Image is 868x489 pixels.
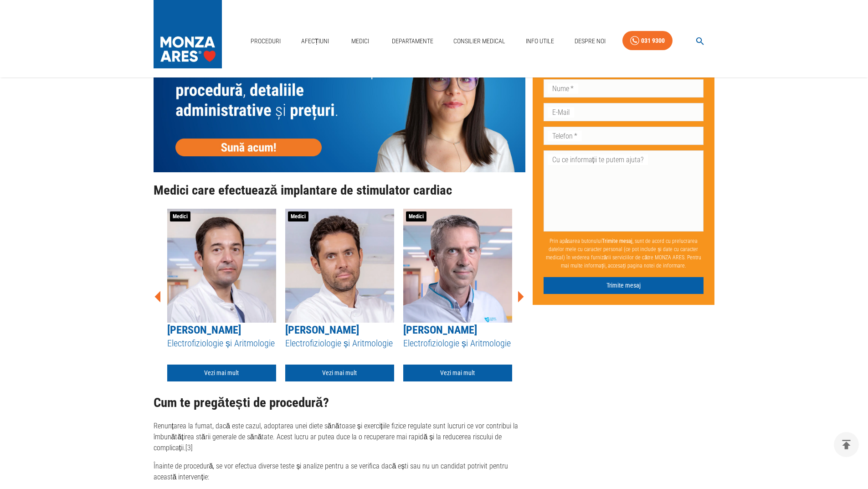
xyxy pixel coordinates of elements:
a: Vezi mai mult [285,365,394,381]
a: Vezi mai mult [403,365,512,381]
span: Medici [406,211,426,221]
p: Prin apăsarea butonului , sunt de acord cu prelucrarea datelor mele cu caracter personal (ce pot ... [544,233,704,273]
a: Proceduri [247,32,284,51]
a: Despre Noi [571,32,609,51]
p: Renunțarea la fumat, dacă este cazul, adoptarea unei diete sănătoase și exercițiile fizice regula... [154,421,525,453]
a: Consilier Medical [450,32,509,51]
h2: Medici care efectuează implantare de stimulator cardiac [154,183,525,198]
a: Departamente [388,32,437,51]
span: Medici [288,211,308,221]
a: 031 9300 [622,31,673,51]
a: Info Utile [522,32,558,51]
a: Vezi mai mult [167,365,276,381]
h5: Electrofiziologie și Aritmologie [167,337,276,350]
img: null [154,24,525,172]
button: Trimite mesaj [544,277,704,294]
a: [PERSON_NAME] [403,324,477,336]
span: Medici [170,211,190,221]
div: 031 9300 [641,35,665,46]
a: [PERSON_NAME] [167,324,241,336]
h5: Electrofiziologie și Aritmologie [285,337,394,350]
a: Afecțiuni [298,32,333,51]
b: Trimite mesaj [602,238,632,244]
img: Dr. Călin Siliște [403,209,512,323]
button: delete [834,432,859,457]
a: [PERSON_NAME] [285,324,359,336]
h5: Electrofiziologie și Aritmologie [403,337,512,350]
p: Înainte de procedură, se vor efectua diverse teste și analize pentru a se verifica dacă ești sau ... [154,461,525,483]
h2: Cum te pregătești de procedură? [154,396,525,410]
a: Medici [346,32,375,51]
